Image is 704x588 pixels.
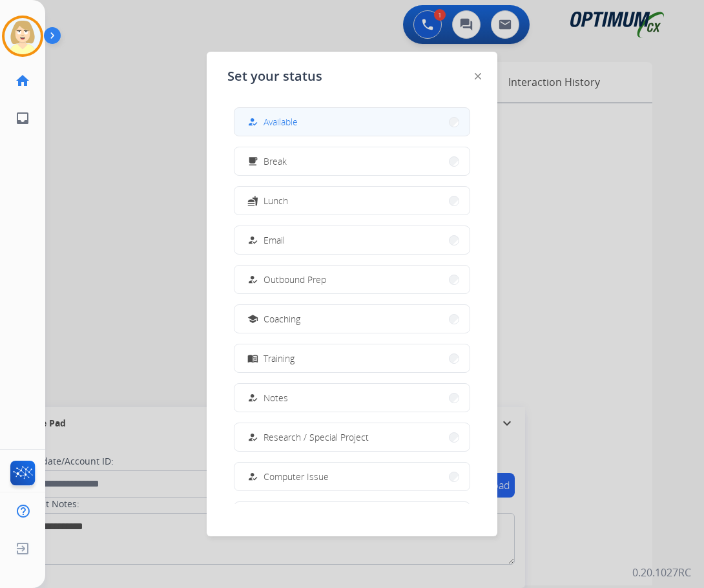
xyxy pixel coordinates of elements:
mat-icon: how_to_reg [247,274,258,285]
span: Email [264,233,285,247]
span: Break [264,154,287,168]
span: Lunch [264,194,288,207]
img: avatar [5,18,41,54]
mat-icon: how_to_reg [247,392,258,403]
button: Coaching [234,305,470,333]
button: Break [234,147,470,175]
button: Notes [234,384,470,412]
span: Available [264,115,298,129]
mat-icon: how_to_reg [247,116,258,127]
mat-icon: school [247,313,258,324]
span: Set your status [227,67,322,85]
mat-icon: menu_book [247,353,258,364]
span: Notes [264,391,288,404]
button: Research / Special Project [234,423,470,451]
button: Email [234,226,470,254]
button: Internet Issue [234,502,470,530]
mat-icon: fastfood [247,195,258,206]
mat-icon: home [15,73,30,89]
mat-icon: how_to_reg [247,235,258,246]
span: Research / Special Project [264,430,369,444]
button: Computer Issue [234,463,470,490]
button: Lunch [234,187,470,215]
p: 0.20.1027RC [632,565,691,580]
span: Coaching [264,312,300,326]
mat-icon: inbox [15,110,30,126]
span: Computer Issue [264,470,329,483]
mat-icon: how_to_reg [247,471,258,482]
mat-icon: free_breakfast [247,156,258,167]
span: Training [264,352,295,365]
button: Outbound Prep [234,266,470,293]
button: Available [234,108,470,136]
span: Outbound Prep [264,273,326,286]
img: close-button [475,73,481,79]
mat-icon: how_to_reg [247,432,258,443]
button: Training [234,344,470,372]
